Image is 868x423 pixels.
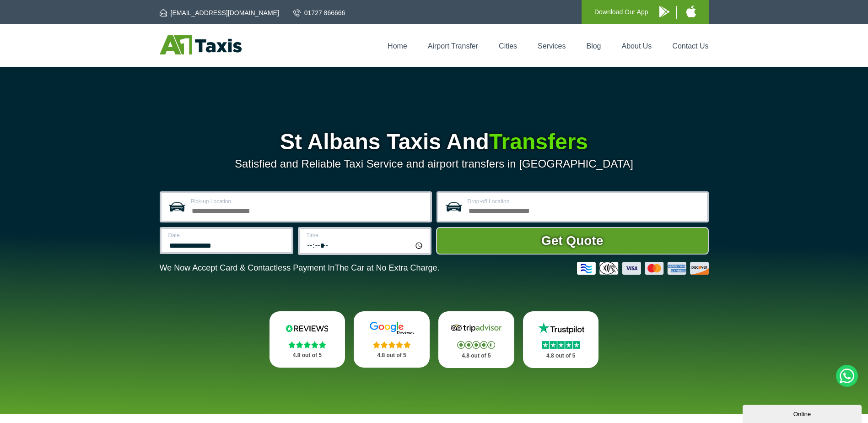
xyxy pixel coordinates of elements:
[288,341,326,348] img: Stars
[334,263,439,272] span: The Car at No Extra Charge.
[191,199,425,204] label: Pick-up Location
[388,42,407,50] a: Home
[373,341,411,348] img: Stars
[438,311,514,368] a: Tripadvisor Stars 4.8 out of 5
[533,350,589,362] p: 4.8 out of 5
[468,199,701,204] label: Drop-off Location
[449,321,504,335] img: Tripadvisor
[160,131,709,153] h1: St Albans Taxis And
[364,350,420,361] p: 4.8 out of 5
[160,8,279,17] a: [EMAIL_ADDRESS][DOMAIN_NAME]
[743,403,863,423] iframe: chat widget
[448,350,504,362] p: 4.8 out of 5
[160,157,709,170] p: Satisfied and Reliable Taxi Service and airport transfers in [GEOGRAPHIC_DATA]
[280,350,335,361] p: 4.8 out of 5
[594,6,648,18] p: Download Our App
[168,233,286,238] label: Date
[538,42,566,50] a: Services
[499,42,517,50] a: Cities
[436,227,709,255] button: Get Quote
[364,321,419,335] img: Google
[523,311,599,368] a: Trustpilot Stars 4.8 out of 5
[428,42,478,50] a: Airport Transfer
[307,233,424,238] label: Time
[659,6,669,17] img: A1 Taxis Android App
[354,311,430,368] a: Google Stars 4.8 out of 5
[542,341,580,349] img: Stars
[622,42,652,50] a: About Us
[534,321,588,335] img: Trustpilot
[457,341,495,349] img: Stars
[270,311,345,368] a: Reviews.io Stars 4.8 out of 5
[160,35,242,54] img: A1 Taxis St Albans LTD
[577,262,709,275] img: Credit And Debit Cards
[686,5,696,17] img: A1 Taxis iPhone App
[293,8,345,17] a: 01727 866666
[672,42,708,50] a: Contact Us
[160,263,440,273] p: We Now Accept Card & Contactless Payment In
[280,321,334,335] img: Reviews.io
[586,42,601,50] a: Blog
[489,130,588,154] span: Transfers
